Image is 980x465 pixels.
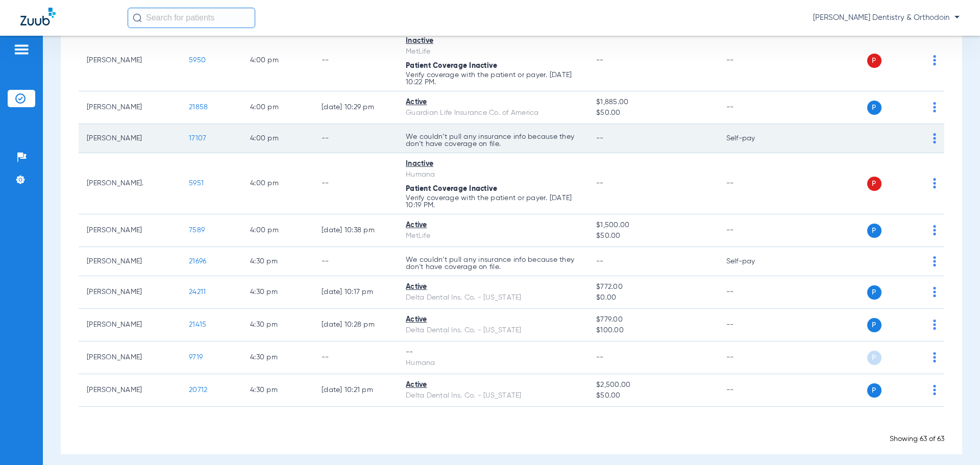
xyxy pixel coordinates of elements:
td: [DATE] 10:29 PM [313,91,398,124]
img: x.svg [910,320,920,330]
img: x.svg [910,385,920,395]
td: Self-pay [718,124,787,153]
span: 7589 [189,227,205,234]
p: Verify coverage with the patient or payer. [DATE] 10:19 PM. [406,194,580,209]
td: -- [718,309,787,341]
td: [DATE] 10:17 PM [313,276,398,309]
td: 4:30 PM [242,247,313,276]
td: -- [313,30,398,91]
td: -- [718,341,787,374]
div: Delta Dental Ins. Co. - [US_STATE] [406,390,580,401]
span: Patient Coverage Inactive [406,185,497,192]
span: $2,500.00 [596,380,709,390]
span: P [867,351,881,365]
span: -- [596,180,604,187]
div: Delta Dental Ins. Co. - [US_STATE] [406,325,580,336]
img: x.svg [910,178,920,188]
span: -- [596,258,604,265]
img: group-dot-blue.svg [933,256,936,266]
img: Search Icon [133,13,142,22]
td: Self-pay [718,247,787,276]
img: group-dot-blue.svg [933,385,936,395]
td: 4:30 PM [242,276,313,309]
span: P [867,285,881,300]
img: x.svg [910,102,920,112]
p: We couldn’t pull any insurance info because they don’t have coverage on file. [406,133,580,148]
span: -- [596,354,604,361]
td: -- [718,153,787,214]
span: $50.00 [596,108,709,118]
div: Humana [406,169,580,180]
td: 4:00 PM [242,214,313,247]
div: Active [406,380,580,390]
img: x.svg [910,256,920,266]
span: P [867,54,881,68]
span: $772.00 [596,282,709,292]
td: 4:30 PM [242,309,313,341]
td: [DATE] 10:28 PM [313,309,398,341]
span: P [867,101,881,115]
div: Inactive [406,159,580,169]
img: group-dot-blue.svg [933,287,936,297]
img: group-dot-blue.svg [933,352,936,362]
td: -- [718,374,787,407]
img: x.svg [910,287,920,297]
span: Loading [497,423,527,431]
td: 4:30 PM [242,341,313,374]
td: 4:00 PM [242,91,313,124]
td: -- [313,124,398,153]
span: P [867,224,881,238]
span: $0.00 [596,292,709,303]
td: -- [313,247,398,276]
iframe: Chat Widget [929,416,980,465]
span: $1,885.00 [596,97,709,108]
span: 21696 [189,258,206,265]
img: x.svg [910,225,920,235]
td: 4:00 PM [242,153,313,214]
span: 17107 [189,135,206,142]
span: 21858 [189,104,208,111]
td: [DATE] 10:21 PM [313,374,398,407]
div: Active [406,220,580,231]
td: -- [313,153,398,214]
td: [PERSON_NAME] [79,341,181,374]
span: -- [596,135,604,142]
td: [PERSON_NAME] [79,247,181,276]
div: Active [406,282,580,292]
div: MetLife [406,231,580,241]
span: Showing 63 of 63 [890,435,944,443]
span: 5950 [189,57,206,64]
img: group-dot-blue.svg [933,102,936,112]
td: [PERSON_NAME] [79,91,181,124]
span: P [867,318,881,332]
td: [PERSON_NAME]. [79,153,181,214]
span: Patient Coverage Inactive [406,62,497,69]
img: group-dot-blue.svg [933,133,936,143]
span: $1,500.00 [596,220,709,231]
td: 4:00 PM [242,30,313,91]
td: [PERSON_NAME] [79,214,181,247]
span: 9719 [189,354,203,361]
input: Search for patients [128,8,255,28]
span: -- [596,57,604,64]
td: [PERSON_NAME] [79,124,181,153]
span: $50.00 [596,231,709,241]
td: -- [718,30,787,91]
td: [PERSON_NAME] [79,309,181,341]
img: x.svg [910,55,920,65]
span: 21415 [189,321,206,328]
div: -- [406,347,580,358]
img: hamburger-icon [13,43,30,56]
td: 4:00 PM [242,124,313,153]
div: MetLife [406,46,580,57]
td: [PERSON_NAME] [79,374,181,407]
td: -- [313,341,398,374]
td: [PERSON_NAME] [79,276,181,309]
td: -- [718,276,787,309]
img: Zuub Logo [20,8,56,26]
p: Verify coverage with the patient or payer. [DATE] 10:22 PM. [406,71,580,86]
span: 20712 [189,386,207,394]
span: $50.00 [596,390,709,401]
td: [DATE] 10:38 PM [313,214,398,247]
td: 4:30 PM [242,374,313,407]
